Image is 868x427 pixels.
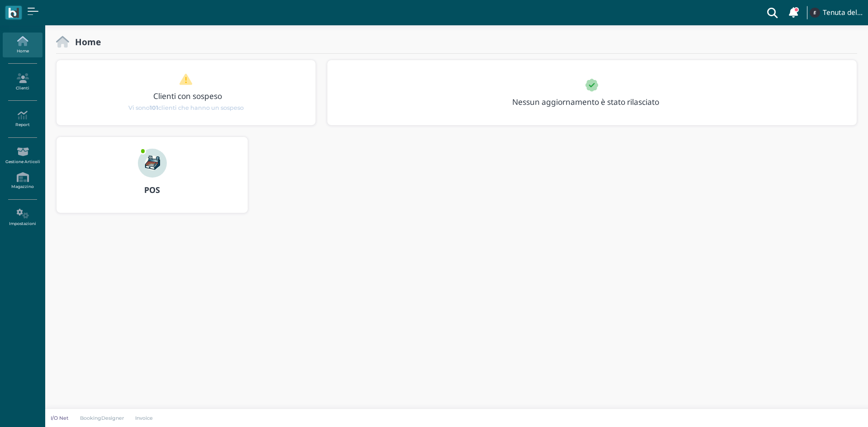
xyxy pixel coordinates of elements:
iframe: Help widget launcher [804,399,860,419]
h2: Home [69,37,101,47]
div: 1 / 1 [327,60,857,125]
b: 101 [150,104,158,111]
a: Clienti [3,70,42,94]
a: ... POS [56,136,248,224]
div: 1 / 1 [57,60,316,125]
a: Clienti con sospeso Vi sono101clienti che hanno un sospeso [74,73,298,112]
a: Magazzino [3,169,42,193]
h4: Tenuta del Barco [823,9,863,17]
a: Impostazioni [3,205,42,230]
span: Vi sono clienti che hanno un sospeso [128,103,244,112]
h3: Nessun aggiornamento è stato rilasciato [507,98,680,106]
img: logo [8,8,19,18]
b: POS [144,184,160,195]
a: Home [3,33,42,57]
img: ... [138,149,167,178]
img: ... [810,8,820,18]
a: Gestione Articoli [3,143,42,168]
h3: Clienti con sospeso [75,92,300,100]
a: ... Tenuta del Barco [808,2,863,23]
a: Report [3,107,42,131]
